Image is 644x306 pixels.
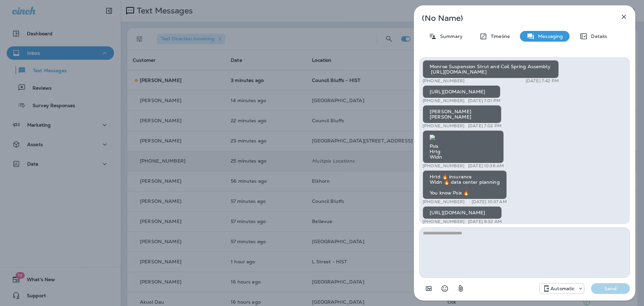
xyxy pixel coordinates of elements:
p: (No Name) [422,15,605,21]
button: Add in a premade template [422,282,435,295]
p: [PHONE_NUMBER] [423,98,465,103]
img: twilio-download [430,135,435,140]
p: Timeline [487,34,510,39]
p: [DATE] 9:32 AM [468,219,502,224]
p: [PHONE_NUMBER] [423,199,465,205]
div: [PERSON_NAME] [PERSON_NAME] [423,105,501,123]
div: Hrtd 🔥 insurance Wldn 🔥 data center planning You know Psix 🔥 [423,170,507,199]
p: [PHONE_NUMBER] [423,78,465,84]
p: Automatic [550,286,575,291]
p: [PHONE_NUMBER] [423,163,465,169]
div: Psix Hrtg Wldn [423,130,504,163]
button: Select an emoji [438,282,451,295]
p: Messaging [535,34,563,39]
p: [PHONE_NUMBER] [423,123,465,129]
p: [DATE] 10:37 AM [472,199,507,205]
div: [URL][DOMAIN_NAME] [423,206,502,219]
p: [DATE] 7:01 PM [468,98,500,103]
p: Details [588,34,607,39]
div: Monroe Suspension Strut and Coil Spring Assembly [URL][DOMAIN_NAME] [423,60,559,78]
p: [DATE] 7:02 PM [468,123,501,129]
p: [DATE] 10:36 AM [468,163,504,169]
p: [PHONE_NUMBER] [423,219,465,224]
div: [URL][DOMAIN_NAME] [423,85,500,98]
p: [DATE] 7:42 PM [526,78,559,84]
p: Summary [437,34,463,39]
